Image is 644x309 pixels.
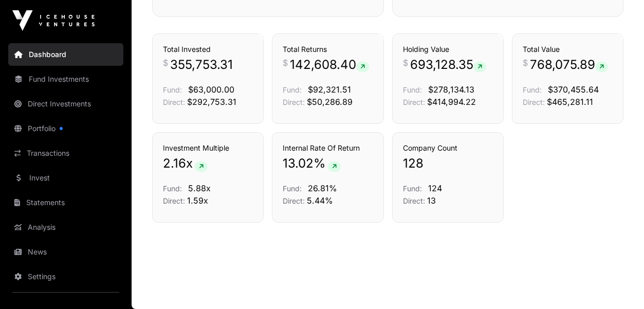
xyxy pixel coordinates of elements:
[8,43,123,66] a: Dashboard
[170,57,233,73] span: 355,753.31
[163,98,185,106] span: Direct:
[530,57,608,73] span: 768,075.89
[163,196,185,205] span: Direct:
[283,155,314,172] span: 13.02
[403,85,422,94] span: Fund:
[8,265,123,288] a: Settings
[410,57,486,73] span: 693,128.35
[427,97,476,107] span: $414,994.22
[523,57,528,69] span: $
[593,260,644,309] iframe: Chat Widget
[428,84,474,95] span: $278,134.13
[12,10,95,31] img: Icehouse Ventures Logo
[283,98,305,106] span: Direct:
[186,155,193,172] span: x
[403,196,425,205] span: Direct:
[8,93,123,115] a: Direct Investments
[403,57,408,69] span: $
[283,57,288,69] span: $
[163,57,168,69] span: $
[163,184,182,193] span: Fund:
[8,167,123,189] a: Invest
[8,241,123,263] a: News
[163,143,253,153] h3: Investment Multiple
[403,44,493,54] h3: Holding Value
[308,84,351,95] span: $92,321.51
[314,155,326,172] span: %
[8,142,123,165] a: Transactions
[283,184,302,193] span: Fund:
[8,216,123,239] a: Analysis
[283,196,305,205] span: Direct:
[187,97,236,107] span: $292,753.31
[427,195,436,206] span: 13
[188,183,211,193] span: 5.88x
[188,84,234,95] span: $63,000.00
[547,97,593,107] span: $465,281.11
[163,155,186,172] span: 2.16
[290,57,369,73] span: 142,608.40
[283,85,302,94] span: Fund:
[307,97,353,107] span: $50,286.89
[307,195,333,206] span: 5.44%
[403,155,424,172] span: 128
[283,143,373,153] h3: Internal Rate Of Return
[403,184,422,193] span: Fund:
[523,98,545,106] span: Direct:
[163,85,182,94] span: Fund:
[403,143,493,153] h3: Company Count
[308,183,337,193] span: 26.81%
[403,98,425,106] span: Direct:
[8,191,123,214] a: Statements
[523,44,613,54] h3: Total Value
[163,44,253,54] h3: Total Invested
[8,117,123,140] a: Portfolio
[428,183,442,193] span: 124
[8,68,123,90] a: Fund Investments
[187,195,208,206] span: 1.59x
[283,44,373,54] h3: Total Returns
[548,84,599,95] span: $370,455.64
[523,85,542,94] span: Fund:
